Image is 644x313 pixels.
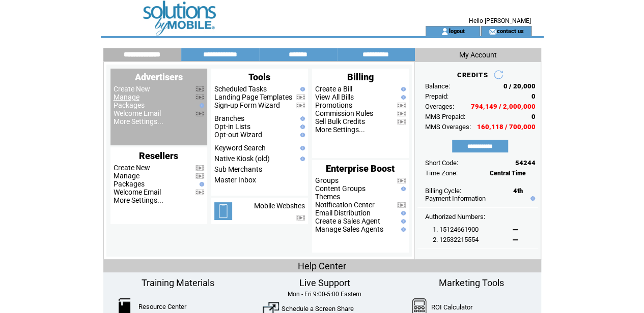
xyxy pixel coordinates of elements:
img: video.png [195,190,204,195]
a: Create New [114,164,150,172]
img: help.gif [298,87,305,91]
a: Keyword Search [214,144,266,152]
a: Promotions [315,101,352,109]
a: Payment Information [425,195,486,202]
span: My Account [459,51,497,59]
a: Opt-out Wizard [214,131,262,139]
span: 160,118 / 700,000 [477,123,536,131]
a: Resource Center [138,303,186,310]
span: Mon - Fri 9:00-5:00 Eastern [288,291,361,298]
span: Help Center [298,261,346,271]
img: video.png [195,86,204,92]
span: Tools [248,72,270,82]
span: Live Support [299,277,350,288]
a: Manage [114,172,139,180]
img: video.png [296,215,305,221]
a: More Settings... [114,196,163,204]
a: Welcome Email [114,109,161,117]
a: Sell Bulk Credits [315,117,365,126]
a: Notification Center [315,201,375,209]
img: video.png [397,103,406,108]
img: video.png [195,165,204,171]
span: Billing Cycle: [425,187,461,195]
a: View All Bills [315,93,354,101]
img: help.gif [528,196,535,201]
img: help.gif [399,211,406,215]
a: Content Groups [315,184,366,193]
img: video.png [397,119,406,124]
a: Schedule a Screen Share [282,305,354,312]
a: Sign-up Form Wizard [214,101,280,109]
img: video.png [296,95,305,100]
span: 54244 [515,159,536,167]
a: Packages [114,180,145,188]
a: Landing Page Templates [214,93,292,101]
a: Commission Rules [315,109,373,117]
a: contact us [496,27,523,34]
span: 1. 15124661900 [433,226,479,233]
a: logout [449,27,464,34]
img: video.png [195,173,204,179]
span: Billing [347,72,374,82]
span: Authorized Numbers: [425,213,485,221]
img: mobile-websites.png [214,202,232,220]
img: help.gif [298,133,305,137]
span: 4th [513,187,523,195]
img: help.gif [298,156,305,161]
a: More Settings... [315,126,365,134]
a: Create New [114,85,150,93]
a: Email Distribution [315,209,371,217]
span: Balance: [425,82,450,90]
img: help.gif [298,116,305,121]
a: Welcome Email [114,188,161,196]
span: Central Time [490,170,526,177]
a: More Settings... [114,117,163,126]
a: Sub Merchants [214,165,262,173]
span: CREDITS [457,71,488,79]
a: Create a Bill [315,85,352,93]
img: help.gif [399,87,406,91]
span: Overages: [425,103,454,110]
span: Advertisers [135,72,183,82]
a: Manage [114,93,139,101]
img: help.gif [197,103,204,108]
img: help.gif [399,219,406,224]
a: Create a Sales Agent [315,217,380,225]
img: video.png [195,111,204,116]
a: Themes [315,193,340,201]
span: MMS Overages: [425,123,471,131]
img: help.gif [399,227,406,232]
span: 2. 12532215554 [433,236,479,243]
span: Short Code: [425,159,458,167]
a: Mobile Websites [254,202,305,210]
img: video.png [397,202,406,208]
img: video.png [296,103,305,108]
a: Packages [114,101,145,109]
a: Branches [214,114,244,122]
img: video.png [397,178,406,183]
span: 0 [531,92,536,100]
span: Prepaid: [425,92,449,100]
a: Master Inbox [214,176,256,184]
img: help.gif [197,182,204,186]
span: Time Zone: [425,169,458,177]
img: help.gif [399,95,406,100]
span: 0 [531,113,536,120]
span: Marketing Tools [439,277,504,288]
img: help.gif [298,146,305,150]
img: help.gif [298,124,305,129]
a: Groups [315,176,339,184]
img: video.png [397,111,406,116]
a: Manage Sales Agents [315,225,383,233]
span: 794,149 / 2,000,000 [471,103,536,110]
img: account_icon.gif [441,27,449,36]
img: video.png [195,95,204,100]
span: 0 / 20,000 [503,82,536,90]
img: contact_us_icon.gif [489,27,496,36]
a: ROI Calculator [431,303,472,311]
a: Native Kiosk (old) [214,154,270,163]
span: Resellers [139,150,178,161]
span: Hello [PERSON_NAME] [469,17,531,24]
a: Scheduled Tasks [214,85,267,93]
span: Training Materials [142,277,214,288]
